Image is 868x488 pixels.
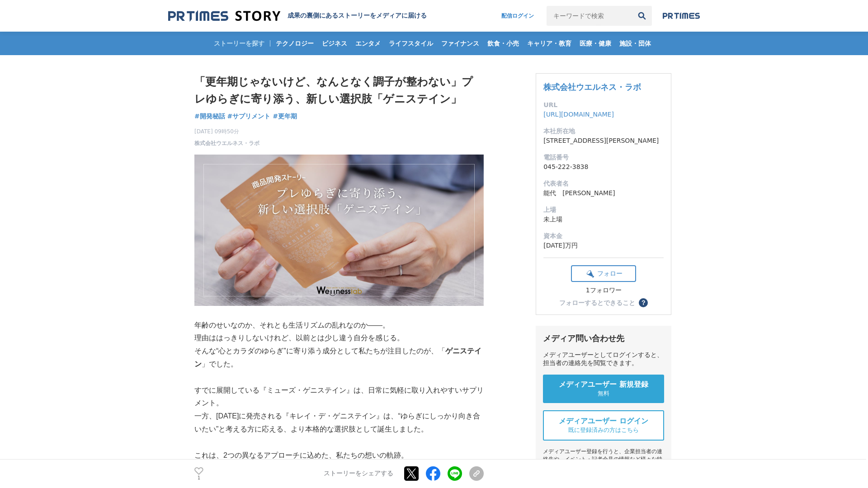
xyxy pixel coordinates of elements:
[318,32,351,55] a: ビジネス
[543,162,664,172] dd: 045-222-3838
[194,410,484,436] p: 一方、[DATE]に発売される『キレイ・デ・ゲニステイン』は、“ゆらぎにしっかり向き合いたい”と考える方に応える、より本格的な選択肢として誕生しました。
[194,332,484,345] p: 理由ははっきりしないけれど、以前とは少し違う自分を感じる。
[272,32,317,55] a: テクノロジー
[632,6,652,26] button: 検索
[576,32,615,55] a: 医療・健康
[571,265,636,282] button: フォロー
[543,188,664,198] dd: 能代 [PERSON_NAME]
[543,333,664,344] div: メディア問い合わせ先
[543,111,614,118] a: [URL][DOMAIN_NAME]
[543,153,664,162] dt: 電話番号
[194,112,225,121] a: #開発秘話
[324,470,393,478] p: ストーリーをシェアする
[194,73,484,108] h1: 「更年期じゃないけど、なんとなく調子が整わない」プレゆらぎに寄り添う、新しい選択肢「ゲニステイン」
[227,112,271,121] a: #サプリメント
[559,417,648,426] span: メディアユーザー ログイン
[492,6,543,26] a: 配信ログイン
[194,112,225,120] span: #開発秘話
[663,12,700,19] img: prtimes
[547,6,632,26] input: キーワードで検索
[194,476,203,480] p: 1
[568,426,639,434] span: 既に登録済みの方はこちら
[288,12,427,20] h2: 成果の裏側にあるストーリーをメディアに届ける
[194,384,484,410] p: すでに展開している『ミューズ・ゲニステイン』は、日常に気軽に取り入れやすいサプリメント。
[438,39,483,47] span: ファイナンス
[194,319,484,332] p: 年齢のせいなのか、それとも生活リズムの乱れなのか――。
[543,100,664,110] dt: URL
[543,127,664,136] dt: 本社所在地
[318,39,351,47] span: ビジネス
[168,10,280,22] img: 成果の裏側にあるストーリーをメディアに届ける
[194,449,484,462] p: これは、2つの異なるアプローチに込めた、私たちの想いの軌跡。
[543,410,664,441] a: メディアユーザー ログイン 既に登録済みの方はこちら
[524,39,575,47] span: キャリア・教育
[543,241,664,250] dd: [DATE]万円
[616,32,655,55] a: 施設・団体
[543,136,664,145] dd: [STREET_ADDRESS][PERSON_NAME]
[543,448,664,486] div: メディアユーザー登録を行うと、企業担当者の連絡先や、イベント・記者会見の情報など様々な特記情報を閲覧できます。 ※内容はストーリー・プレスリリースにより異なります。
[543,82,641,92] a: 株式会社ウエルネス・ラボ
[571,286,636,295] div: 1フォロワー
[639,298,648,307] button: ？
[543,351,664,367] div: メディアユーザーとしてログインすると、担当者の連絡先を閲覧できます。
[194,139,259,147] a: 株式会社ウエルネス・ラボ
[543,179,664,188] dt: 代表者名
[227,112,271,120] span: #サプリメント
[272,39,317,47] span: テクノロジー
[168,10,427,22] a: 成果の裏側にあるストーリーをメディアに届ける 成果の裏側にあるストーリーをメディアに届ける
[543,215,664,224] dd: 未上場
[194,127,259,136] span: [DATE] 09時50分
[640,300,646,306] span: ？
[273,112,297,120] span: #更年期
[194,345,484,371] p: そんな“心とカラダのゆらぎ”に寄り添う成分として私たちが注目したのが、「 」でした。
[598,389,609,398] span: 無料
[543,375,664,403] a: メディアユーザー 新規登録 無料
[484,39,523,47] span: 飲食・小売
[559,300,635,306] div: フォローするとできること
[543,205,664,215] dt: 上場
[484,32,523,55] a: 飲食・小売
[438,32,483,55] a: ファイナンス
[616,39,655,47] span: 施設・団体
[273,112,297,121] a: #更年期
[559,380,648,389] span: メディアユーザー 新規登録
[194,347,481,368] strong: ゲニステイン
[524,32,575,55] a: キャリア・教育
[352,32,384,55] a: エンタメ
[194,155,484,306] img: thumbnail_b0089fe0-73f0-11f0-aab0-07febd24d75d.png
[352,39,384,47] span: エンタメ
[385,32,437,55] a: ライフスタイル
[576,39,615,47] span: 医療・健康
[543,231,664,241] dt: 資本金
[385,39,437,47] span: ライフスタイル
